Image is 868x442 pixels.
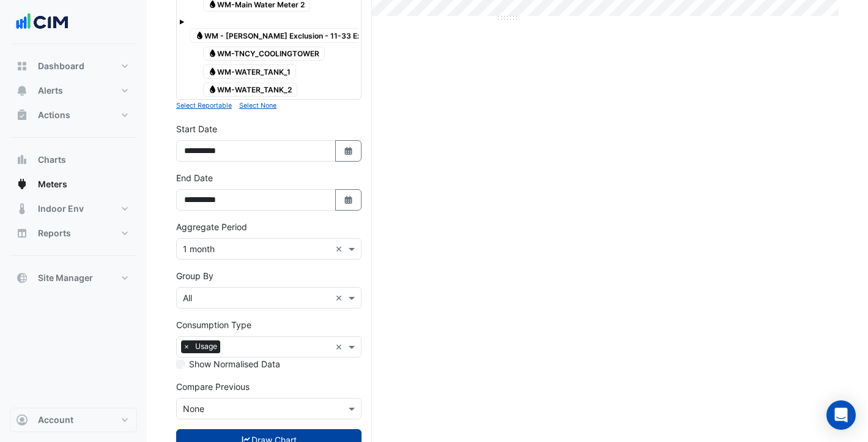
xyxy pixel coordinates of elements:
label: Show Normalised Data [189,358,280,370]
button: Select Reportable [176,100,232,111]
app-icon: Indoor Env [16,203,28,215]
small: Select None [239,102,276,110]
span: WM - [PERSON_NAME] Exclusion - 11-33 Exhibition [190,28,393,43]
span: Alerts [38,84,63,97]
button: Alerts [10,78,137,103]
span: Clear [335,242,346,255]
img: Company Logo [15,10,70,34]
button: Reports [10,221,137,245]
span: Account [38,414,73,426]
button: Dashboard [10,54,137,78]
label: Compare Previous [176,380,250,393]
app-icon: Actions [16,109,28,121]
app-icon: Alerts [16,84,28,97]
button: Charts [10,148,137,172]
app-icon: Charts [16,154,28,166]
label: Consumption Type [176,318,251,331]
span: WM-WATER_TANK_2 [203,83,298,97]
span: Clear [335,340,346,353]
label: End Date [176,171,213,184]
span: Dashboard [38,60,84,72]
small: Select Reportable [176,102,232,110]
button: Account [10,408,137,432]
button: Site Manager [10,266,137,290]
app-icon: Dashboard [16,60,28,72]
span: Charts [38,154,66,166]
label: Start Date [176,122,217,135]
span: Reports [38,227,71,239]
button: Actions [10,103,137,127]
button: Indoor Env [10,197,137,221]
span: Usage [192,340,220,353]
fa-icon: Select Date [343,146,354,156]
app-icon: Site Manager [16,272,28,284]
span: Meters [38,178,67,190]
span: × [181,340,192,353]
span: Site Manager [38,272,93,284]
span: WM-WATER_TANK_1 [203,64,297,79]
app-icon: Reports [16,227,28,239]
fa-icon: Water [208,49,217,58]
app-icon: Meters [16,178,28,190]
label: Aggregate Period [176,220,247,233]
fa-icon: Water [195,31,204,40]
fa-icon: Select Date [343,195,354,205]
fa-icon: Water [208,85,217,94]
span: Indoor Env [38,203,84,215]
button: Meters [10,172,137,197]
span: WM-TNCY_COOLINGTOWER [203,47,325,61]
button: Select None [239,100,276,111]
div: Open Intercom Messenger [826,400,856,430]
span: Clear [335,291,346,304]
fa-icon: Water [208,67,217,76]
label: Group By [176,269,213,282]
span: Actions [38,109,70,121]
